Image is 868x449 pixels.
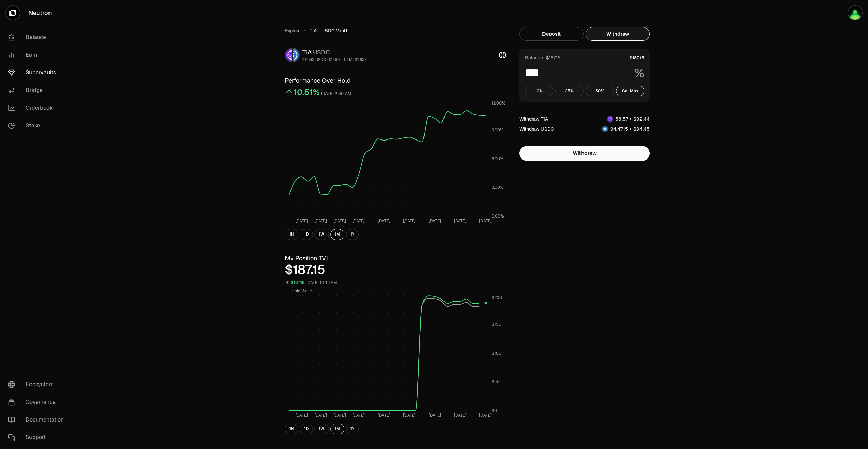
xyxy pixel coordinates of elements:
tspan: [DATE] [454,413,467,418]
button: Deposit [519,27,584,41]
tspan: [DATE] [479,413,492,418]
div: $187.15 [285,263,506,277]
a: Orderbook [3,99,73,117]
button: Get Max [616,86,645,96]
a: Bridge [3,81,73,99]
div: Withdraw USDC [519,126,554,132]
tspan: [DATE] [429,413,441,418]
button: 1D [300,424,313,434]
tspan: [DATE] [479,218,492,224]
a: Balance [3,29,73,46]
span: % [634,67,644,80]
button: 1H [285,424,298,434]
tspan: [DATE] [314,218,327,224]
tspan: [DATE] [333,218,346,224]
tspan: [DATE] [403,413,416,418]
button: Withdraw [519,146,650,161]
button: Withdraw [586,27,650,41]
tspan: $150 [492,322,501,327]
h3: My Position TVL [285,254,506,263]
a: Documentation [3,411,73,429]
nav: breadcrumb [285,27,506,34]
a: Explore [285,27,301,34]
img: USDC Logo [293,48,299,62]
button: 25% [555,86,584,96]
button: 1Y [346,424,359,434]
tspan: [DATE] [454,218,467,224]
tspan: 9.00% [492,127,504,133]
a: Support [3,429,73,446]
tspan: [DATE] [352,413,365,418]
a: Earn [3,46,73,64]
tspan: [DATE] [403,218,416,224]
button: 1M [330,229,344,240]
tspan: 0.00% [492,213,504,219]
tspan: $50 [492,379,500,385]
img: TIA Logo [285,48,292,62]
tspan: 3.00% [492,185,504,190]
span: USDC [313,48,330,56]
button: 10% [525,86,553,96]
tspan: $0 [492,408,497,413]
a: Stake [3,117,73,134]
div: 10.51% [294,87,320,98]
img: TIA Logo [607,116,613,122]
tspan: [DATE] [314,413,327,418]
div: Balance: $187.15 [525,54,561,61]
span: TIA - USDC Vault [310,27,347,34]
button: 1M [330,424,344,434]
tspan: 12.00% [492,100,505,106]
div: [DATE] 2:00 AM [321,90,351,98]
tspan: $200 [492,295,502,300]
div: 1.6343 USDC ($1.00) = 1 TIA ($1.63) [302,57,366,62]
button: 1Y [346,229,359,240]
tspan: [DATE] [295,413,308,418]
tspan: 6.00% [492,156,504,162]
h3: Performance Over Hold [285,76,506,86]
a: Governance [3,393,73,411]
tspan: [DATE] [352,218,365,224]
div: TIA [302,48,366,57]
span: Hold Value [292,288,312,294]
a: Supervaults [3,64,73,81]
button: 1W [314,229,329,240]
button: 50% [586,86,614,96]
div: $187.15 [291,279,305,287]
button: 1H [285,229,298,240]
tspan: $100 [492,350,501,356]
div: Withdraw TIA [519,116,548,123]
tspan: [DATE] [378,413,390,418]
img: USDC Logo [602,126,608,132]
button: 1W [314,424,329,434]
tspan: [DATE] [295,218,308,224]
img: portefeuilleterra [848,6,862,20]
div: [DATE] 10:13 AM [306,279,337,287]
button: 1D [300,229,313,240]
a: Ecosystem [3,376,73,393]
tspan: [DATE] [333,413,346,418]
tspan: [DATE] [429,218,441,224]
tspan: [DATE] [378,218,390,224]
